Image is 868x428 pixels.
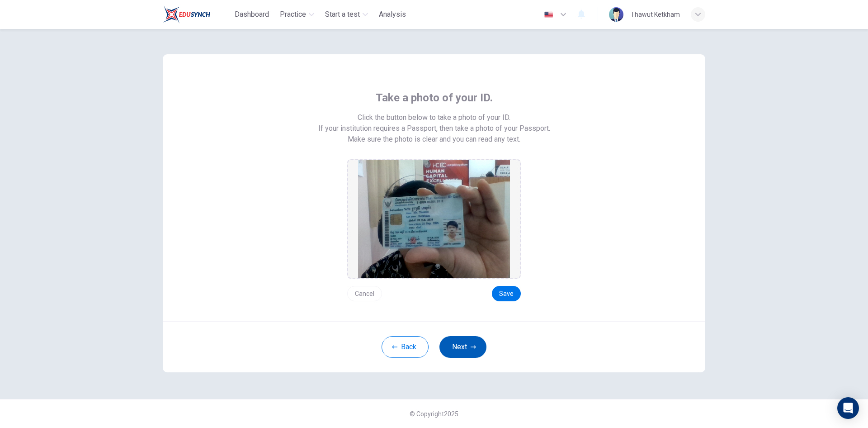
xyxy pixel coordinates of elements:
[321,6,372,23] button: Start a test
[609,7,623,22] img: Profile picture
[231,6,273,23] button: Dashboard
[276,6,318,23] button: Practice
[492,286,521,301] button: Save
[376,90,493,105] span: Take a photo of your ID.
[163,5,231,24] a: Train Test logo
[837,397,859,419] div: Open Intercom Messenger
[379,9,406,20] span: Analysis
[439,336,486,358] button: Next
[347,286,382,301] button: Cancel
[318,112,550,134] span: Click the button below to take a photo of your ID. If your institution requires a Passport, then ...
[235,9,269,20] span: Dashboard
[375,6,410,23] button: Analysis
[543,11,554,18] img: en
[382,336,429,358] button: Back
[163,5,210,24] img: Train Test logo
[358,160,510,278] img: preview screemshot
[348,134,520,145] span: Make sure the photo is clear and you can read any text.
[280,9,306,20] span: Practice
[325,9,360,20] span: Start a test
[631,9,680,20] div: Thawut Ketkham
[410,410,458,418] span: © Copyright 2025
